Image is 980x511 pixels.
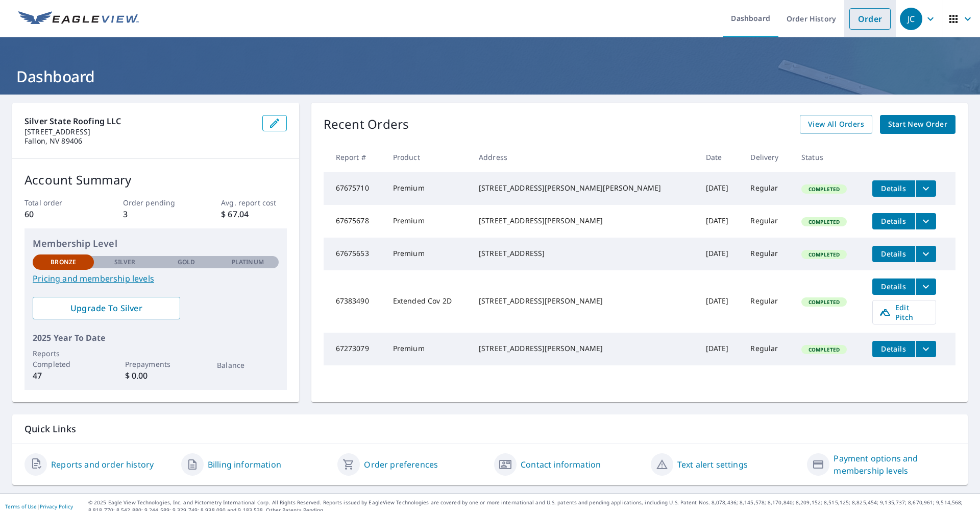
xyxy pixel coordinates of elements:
p: 47 [33,369,94,382]
span: Completed [802,185,846,193]
button: detailsBtn-67675710 [872,180,915,197]
p: 60 [24,208,90,220]
span: Details [878,183,909,193]
h1: Dashboard [12,66,968,87]
th: Product [385,142,471,172]
p: Quick Links [24,423,955,435]
td: [DATE] [698,270,743,333]
td: [DATE] [698,333,743,365]
div: [STREET_ADDRESS][PERSON_NAME] [479,296,690,306]
button: detailsBtn-67675653 [872,246,915,262]
div: [STREET_ADDRESS][PERSON_NAME][PERSON_NAME] [479,183,690,193]
a: Order preferences [364,458,438,471]
td: Regular [742,238,793,270]
a: Edit Pitch [872,300,936,324]
td: [DATE] [698,238,743,270]
a: Terms of Use [5,503,37,510]
p: Order pending [123,197,188,208]
td: Premium [385,333,471,365]
p: Prepayments [125,359,186,369]
span: Details [878,249,909,259]
p: $ 0.00 [125,369,186,382]
td: Regular [742,333,793,365]
th: Address [471,142,698,172]
span: Details [878,282,909,291]
p: Silver State Roofing LLC [24,115,254,127]
button: filesDropdownBtn-67675710 [915,180,936,197]
p: [STREET_ADDRESS] [24,127,254,136]
a: Start New Order [880,115,955,134]
td: Regular [742,172,793,205]
td: [DATE] [698,205,743,238]
td: Premium [385,238,471,270]
span: Completed [802,346,846,353]
a: Contact information [521,458,601,471]
button: detailsBtn-67273079 [872,341,915,357]
a: Pricing and membership levels [33,272,279,285]
span: Start New Order [888,118,947,131]
p: Bronze [51,258,76,267]
p: Fallon, NV 89406 [24,136,254,146]
div: [STREET_ADDRESS] [479,248,690,259]
p: $ 67.04 [221,208,286,220]
p: Account Summary [24,171,287,189]
button: detailsBtn-67675678 [872,213,915,229]
th: Delivery [742,142,793,172]
p: Balance [217,360,278,370]
a: Payment options and membership levels [834,452,955,477]
a: Order [849,8,891,30]
span: Details [878,344,909,354]
span: Details [878,216,909,226]
button: filesDropdownBtn-67273079 [915,341,936,357]
div: [STREET_ADDRESS][PERSON_NAME] [479,343,690,354]
td: 67675678 [324,205,385,238]
td: 67383490 [324,270,385,333]
td: 67273079 [324,333,385,365]
p: Gold [178,258,195,267]
p: Recent Orders [324,115,409,134]
p: 2025 Year To Date [33,332,279,344]
p: Platinum [232,258,264,267]
p: Reports Completed [33,348,94,369]
td: Regular [742,205,793,238]
div: [STREET_ADDRESS][PERSON_NAME] [479,216,690,226]
button: filesDropdownBtn-67675653 [915,246,936,262]
button: filesDropdownBtn-67383490 [915,278,936,295]
button: filesDropdownBtn-67675678 [915,213,936,229]
p: 3 [123,208,188,220]
img: EV Logo [18,11,139,27]
p: Avg. report cost [221,197,286,208]
td: Regular [742,270,793,333]
span: Completed [802,251,846,258]
span: Completed [802,298,846,306]
td: 67675710 [324,172,385,205]
button: detailsBtn-67383490 [872,278,915,295]
a: Reports and order history [51,458,154,471]
span: View All Orders [808,118,864,131]
div: JC [900,8,922,30]
td: 67675653 [324,238,385,270]
td: [DATE] [698,172,743,205]
a: Text alert settings [677,458,748,471]
th: Date [698,142,743,172]
th: Report # [324,142,385,172]
a: Billing information [208,458,281,471]
p: Total order [24,197,90,208]
span: Upgrade To Silver [41,303,172,314]
th: Status [793,142,864,172]
p: | [5,503,73,509]
span: Completed [802,218,846,225]
span: Edit Pitch [879,303,929,322]
td: Extended Cov 2D [385,270,471,333]
p: Silver [114,258,136,267]
a: View All Orders [800,115,872,134]
td: Premium [385,205,471,238]
td: Premium [385,172,471,205]
a: Upgrade To Silver [33,297,180,319]
a: Privacy Policy [40,503,73,510]
p: Membership Level [33,237,279,250]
